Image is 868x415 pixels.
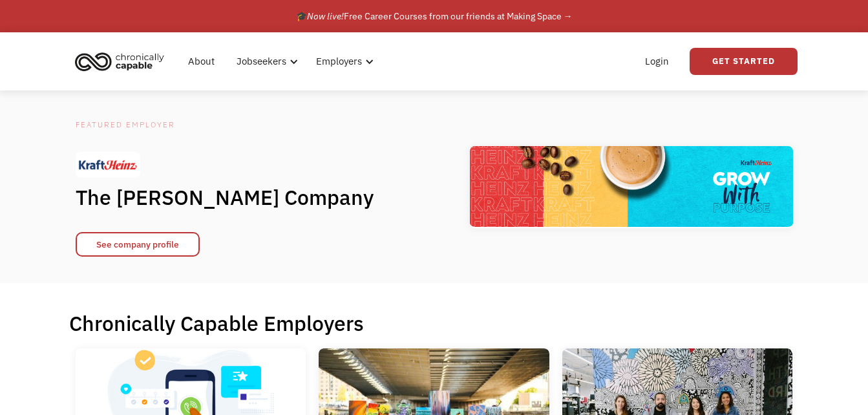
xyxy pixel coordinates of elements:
[237,54,286,69] div: Jobseekers
[76,117,399,133] div: Featured Employer
[690,48,798,75] a: Get Started
[316,54,362,69] div: Employers
[69,310,799,336] h1: Chronically Capable Employers
[180,41,222,82] a: About
[229,41,302,82] div: Jobseekers
[637,41,677,82] a: Login
[71,47,168,76] img: Chronically Capable logo
[71,47,174,76] a: home
[76,232,200,257] a: See company profile
[307,10,344,22] em: Now live!
[76,184,399,210] h1: The [PERSON_NAME] Company
[308,41,377,82] div: Employers
[296,8,573,24] div: 🎓 Free Career Courses from our friends at Making Space →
